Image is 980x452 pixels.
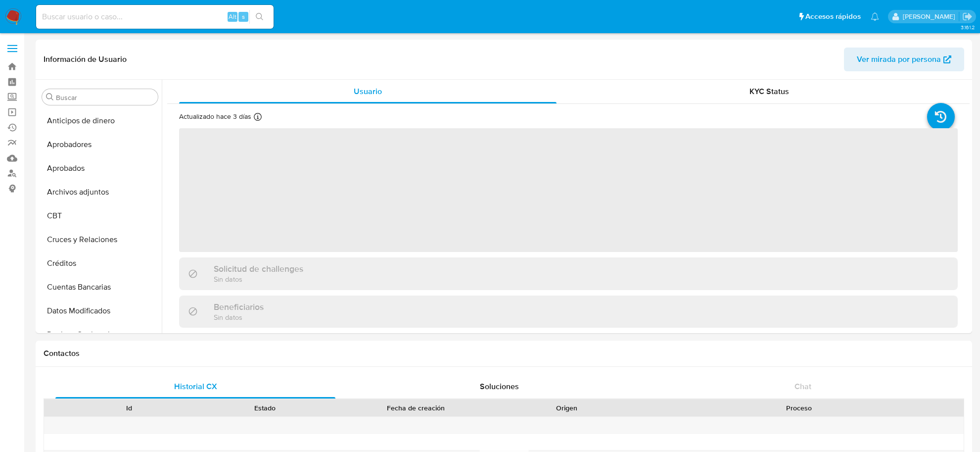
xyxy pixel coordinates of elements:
button: CBT [38,204,162,228]
span: Ver mirada por persona [857,48,941,71]
button: Devices Geolocation [38,323,162,347]
h3: Beneficiarios [214,301,264,312]
h1: Contactos [44,349,964,358]
div: BeneficiariosSin datos [179,296,958,328]
div: Fecha de creación [339,403,492,413]
button: search-icon [249,10,270,24]
span: s [242,12,245,21]
p: Sin datos [214,274,303,284]
button: Aprobados [38,156,162,180]
button: Archivos adjuntos [38,180,162,204]
span: Usuario [354,86,382,97]
span: Accesos rápidos [805,11,861,22]
button: Ver mirada por persona [844,48,964,71]
input: Buscar [56,93,154,102]
div: Solicitud de challengesSin datos [179,257,958,290]
div: Estado [204,403,326,413]
button: Cuentas Bancarias [38,275,162,299]
p: Sin datos [214,312,264,322]
h1: Información de Usuario [44,54,127,64]
div: Proceso [641,403,957,413]
span: KYC Status [749,86,789,97]
button: Buscar [46,93,54,101]
button: Aprobadores [38,133,162,156]
input: Buscar usuario o caso... [36,10,274,23]
span: Soluciones [480,381,519,392]
p: cesar.gonzalez@mercadolibre.com.mx [903,12,959,21]
a: Salir [962,11,973,22]
span: Alt [229,12,236,21]
span: ‌ [179,128,958,252]
div: Id [68,403,190,413]
button: Anticipos de dinero [38,109,162,133]
span: Chat [794,381,811,392]
button: Datos Modificados [38,299,162,323]
h3: Solicitud de challenges [214,263,303,274]
p: Actualizado hace 3 días [179,112,251,121]
button: Créditos [38,251,162,275]
span: Historial CX [174,381,217,392]
a: Notificaciones [871,12,879,21]
div: Origen [506,403,627,413]
button: Cruces y Relaciones [38,228,162,251]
